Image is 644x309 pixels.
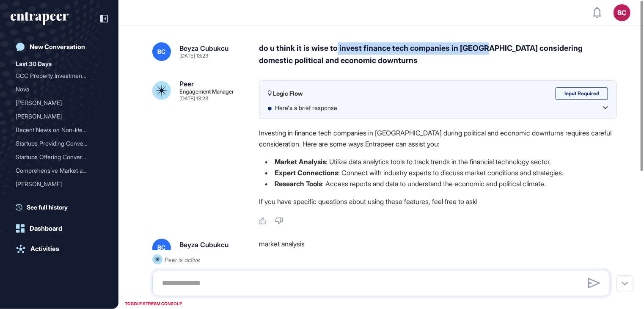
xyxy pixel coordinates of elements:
a: Dashboard [11,220,108,237]
div: [DATE] 13:24 [179,250,208,255]
strong: Expert Connections [275,168,338,177]
li: : Connect with industry experts to discuss market conditions and strategies. [259,167,617,178]
p: Investing in finance tech companies in [GEOGRAPHIC_DATA] during political and economic downturns ... [259,127,617,149]
div: [PERSON_NAME] [16,177,96,191]
div: GCC Property Investment T... [16,69,96,83]
strong: Research Tools [275,179,322,188]
span: BC [158,244,166,251]
span: BC [158,48,166,55]
div: Beyza Cubukcu [179,241,228,248]
div: entrapeer-logo [11,12,69,25]
div: GCC Property Investment Trends [16,69,103,83]
div: Dashboard [30,225,62,232]
div: [DATE] 13:23 [179,53,208,58]
div: Peer [179,80,194,87]
div: Startups Providing Conversational AI and Chatbot-Based Enterprise Assistant Solutions [16,137,103,150]
div: [DATE] 13:23 [179,96,208,101]
div: Comprehensive Market and ... [16,164,96,177]
p: If you have specific questions about using these features, feel free to ask! [259,196,617,207]
div: Recent News on Non-life Reinsurance Market - Last Two Weeks [16,123,103,137]
div: Beyza Cubukcu [179,45,228,52]
div: Comprehensive Market and Competitor Intelligence Report on Atlas Robotics for Trakya Yatırım [16,164,103,177]
div: New Conversation [30,43,85,51]
div: Startups Providing Conver... [16,137,96,150]
div: Startups Offering Convers... [16,150,96,164]
div: Reese [16,177,103,191]
a: See full history [16,203,108,212]
li: : Access reports and data to understand the economic and political climate. [259,178,617,189]
button: BC [614,4,630,21]
div: Last 30 Days [16,59,52,69]
div: market analysis [259,239,617,257]
div: Curie [16,110,103,123]
a: Activities [11,240,108,257]
div: Recent News on Non-life R... [16,123,96,137]
div: Peer is active [165,254,201,265]
div: Nova [16,83,96,96]
div: Startups Offering Conversational AI and Chatbot-Based Enterprise Assistant Solutions [16,150,103,164]
div: TOGGLE STREAM CONSOLE [123,298,184,309]
li: : Utilize data analytics tools to track trends in the financial technology sector. [259,156,617,167]
div: do u think it is wise to invest finance tech companies in [GEOGRAPHIC_DATA] considering domestic ... [259,42,617,67]
div: [PERSON_NAME] [16,96,96,110]
div: Activities [30,245,59,253]
div: Logic Flow [268,89,303,98]
div: Curie [16,96,103,110]
div: Engagement Manager [179,89,234,94]
strong: Market Analysis [275,157,326,166]
a: New Conversation [11,39,108,55]
p: Here's a brief response [275,104,346,112]
div: Nova [16,83,103,96]
span: See full history [27,203,68,212]
div: [PERSON_NAME] [16,110,96,123]
div: Input Required [556,87,608,100]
